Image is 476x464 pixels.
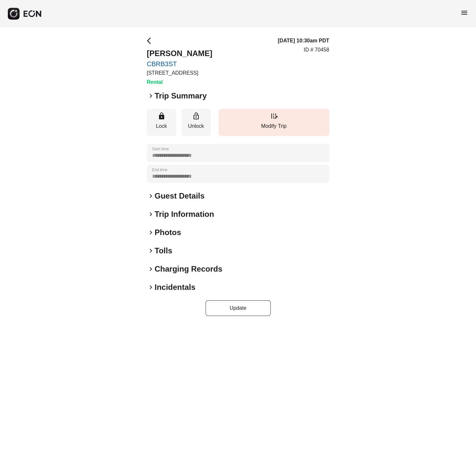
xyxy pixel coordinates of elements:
[304,46,329,54] p: ID # 70458
[155,91,207,101] h2: Trip Summary
[147,92,155,100] span: keyboard_arrow_right
[147,60,212,68] a: CBRB3ST
[147,283,155,291] span: keyboard_arrow_right
[181,109,211,136] button: Unlock
[147,229,155,236] span: keyboard_arrow_right
[147,48,212,59] h2: [PERSON_NAME]
[155,264,223,274] h2: Charging Records
[222,122,326,130] p: Modify Trip
[185,122,208,130] p: Unlock
[147,78,212,86] h3: Rental
[158,112,166,120] span: lock
[147,37,155,45] span: arrow_back_ios
[155,209,214,219] h2: Trip Information
[147,69,212,77] p: [STREET_ADDRESS]
[155,246,172,256] h2: Tolls
[270,112,278,120] span: edit_road
[206,300,271,316] button: Update
[147,109,176,136] button: Lock
[147,247,155,255] span: keyboard_arrow_right
[155,191,205,201] h2: Guest Details
[147,265,155,273] span: keyboard_arrow_right
[460,9,468,17] span: menu
[147,192,155,200] span: keyboard_arrow_right
[155,282,195,292] h2: Incidentals
[192,112,200,120] span: lock_open
[155,227,181,238] h2: Photos
[147,210,155,218] span: keyboard_arrow_right
[150,122,173,130] p: Lock
[278,37,329,45] h3: [DATE] 10:30am PDT
[219,109,329,136] button: Modify Trip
